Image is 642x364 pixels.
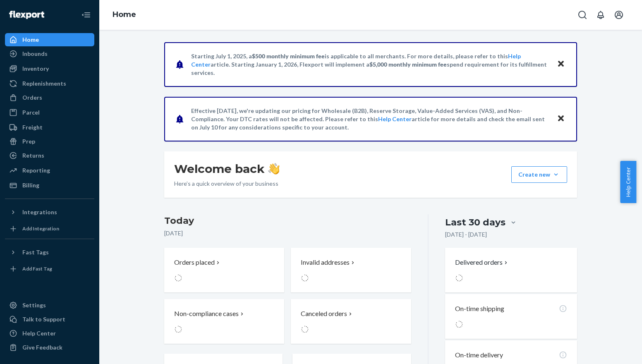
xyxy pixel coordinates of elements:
[445,216,505,229] div: Last 30 days
[5,106,94,119] a: Parcel
[22,315,65,323] div: Talk to Support
[174,258,215,267] p: Orders placed
[22,65,49,73] div: Inventory
[22,248,49,256] div: Fast Tags
[369,61,447,68] span: $5,000 monthly minimum fee
[252,53,325,60] span: $500 monthly minimum fee
[620,161,636,203] button: Help Center
[5,91,94,104] a: Orders
[164,214,411,227] h3: Today
[22,329,56,338] div: Help Center
[291,248,411,292] button: Invalid addresses
[574,7,591,23] button: Open Search Box
[22,265,52,272] div: Add Fast Tag
[611,7,627,23] button: Open account menu
[174,309,239,318] p: Non-compliance cases
[164,248,284,292] button: Orders placed
[455,304,504,314] p: On-time shipping
[78,7,94,23] button: Close Navigation
[174,161,280,176] h1: Welcome back
[22,208,57,216] div: Integrations
[22,343,62,352] div: Give Feedback
[5,77,94,90] a: Replenishments
[5,313,94,326] a: Talk to Support
[556,113,566,125] button: Close
[445,230,487,239] p: [DATE] - [DATE]
[22,93,42,102] div: Orders
[291,299,411,344] button: Canceled orders
[164,229,411,237] p: [DATE]
[191,107,549,132] p: Effective [DATE], we're updating our pricing for Wholesale (B2B), Reserve Storage, Value-Added Se...
[455,350,503,360] p: On-time delivery
[113,10,136,19] a: Home
[5,62,94,75] a: Inventory
[164,299,284,344] button: Non-compliance cases
[22,123,43,132] div: Freight
[22,137,35,146] div: Prep
[5,262,94,275] a: Add Fast Tag
[5,299,94,312] a: Settings
[5,149,94,162] a: Returns
[22,108,40,117] div: Parcel
[592,7,609,23] button: Open notifications
[5,222,94,235] a: Add Integration
[9,11,44,19] img: Flexport logo
[455,258,509,267] button: Delivered orders
[22,225,59,232] div: Add Integration
[191,52,549,77] p: Starting July 1, 2025, a is applicable to all merchants. For more details, please refer to this a...
[22,79,66,88] div: Replenishments
[5,341,94,354] button: Give Feedback
[556,58,566,70] button: Close
[5,121,94,134] a: Freight
[5,47,94,60] a: Inbounds
[5,135,94,148] a: Prep
[5,179,94,192] a: Billing
[301,309,347,318] p: Canceled orders
[22,36,39,44] div: Home
[22,301,46,309] div: Settings
[22,50,48,58] div: Inbounds
[511,166,567,183] button: Create new
[5,33,94,46] a: Home
[268,163,280,175] img: hand-wave emoji
[5,246,94,259] button: Fast Tags
[22,166,50,175] div: Reporting
[5,327,94,340] a: Help Center
[301,258,350,267] p: Invalid addresses
[5,206,94,219] button: Integrations
[378,115,412,122] a: Help Center
[106,3,143,27] ol: breadcrumbs
[22,151,44,160] div: Returns
[174,180,280,188] p: Here’s a quick overview of your business
[22,181,39,189] div: Billing
[5,164,94,177] a: Reporting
